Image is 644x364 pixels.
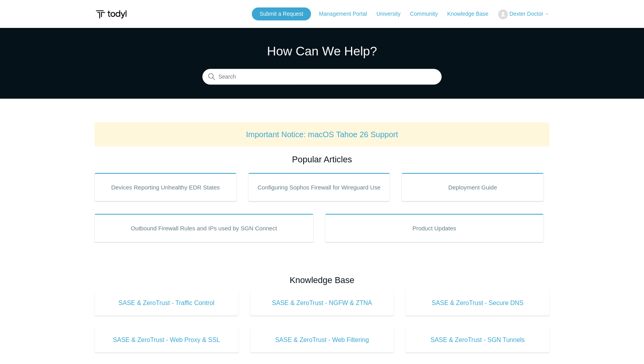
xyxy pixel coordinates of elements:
[262,335,382,345] span: SASE & ZeroTrust - Web Filtering
[410,10,446,18] a: Community
[106,298,227,308] span: SASE & ZeroTrust - Traffic Control
[498,9,549,19] button: Dexter Doctor
[509,11,543,17] span: Dexter Doctor
[406,290,549,316] a: SASE & ZeroTrust - Secure DNS
[325,214,544,242] a: Product Updates
[106,335,227,345] span: SASE & ZeroTrust - Web Proxy & SSL
[202,69,442,85] input: Search
[319,10,375,18] a: Management Portal
[95,274,549,287] h2: Knowledge Base
[252,7,311,20] a: Submit a Request
[95,327,238,353] a: SASE & ZeroTrust - Web Proxy & SSL
[250,327,394,353] a: SASE & ZeroTrust - Web Filtering
[95,214,313,242] a: Outbound Firewall Rules and IPs used by SGN Connect
[406,327,549,353] a: SASE & ZeroTrust - SGN Tunnels
[246,130,398,139] a: Important Notice: macOS Tahoe 26 Support
[417,298,538,308] span: SASE & ZeroTrust - Secure DNS
[95,173,236,201] a: Devices Reporting Unhealthy EDR States
[262,298,382,308] span: SASE & ZeroTrust - NGFW & ZTNA
[250,290,394,316] a: SASE & ZeroTrust - NGFW & ZTNA
[95,7,128,22] img: Todyl Support Center Help Center home page
[447,10,496,18] a: Knowledge Base
[417,335,538,345] span: SASE & ZeroTrust - SGN Tunnels
[402,173,544,201] a: Deployment Guide
[95,290,238,316] a: SASE & ZeroTrust - Traffic Control
[248,173,390,201] a: Configuring Sophos Firewall for Wireguard Use
[377,10,408,18] a: University
[95,153,549,166] h2: Popular Articles
[202,42,442,61] h1: How Can We Help?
